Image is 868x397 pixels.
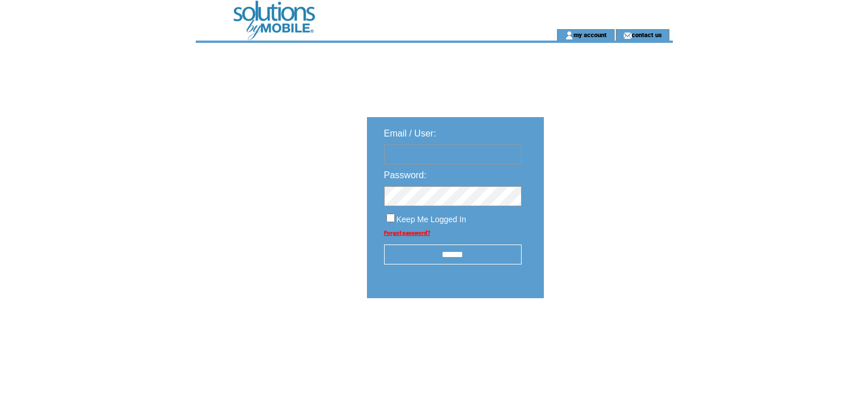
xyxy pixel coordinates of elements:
img: contact_us_icon.gif;jsessionid=008A3181E4600B79F618F8CCF00089B1 [623,31,632,40]
a: my account [574,31,607,38]
span: Password: [384,170,427,180]
img: account_icon.gif;jsessionid=008A3181E4600B79F618F8CCF00089B1 [565,31,574,40]
span: Keep Me Logged In [397,215,466,224]
span: Email / User: [384,129,437,138]
a: contact us [632,31,662,38]
a: Forgot password? [384,230,430,236]
img: transparent.png;jsessionid=008A3181E4600B79F618F8CCF00089B1 [577,327,634,341]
